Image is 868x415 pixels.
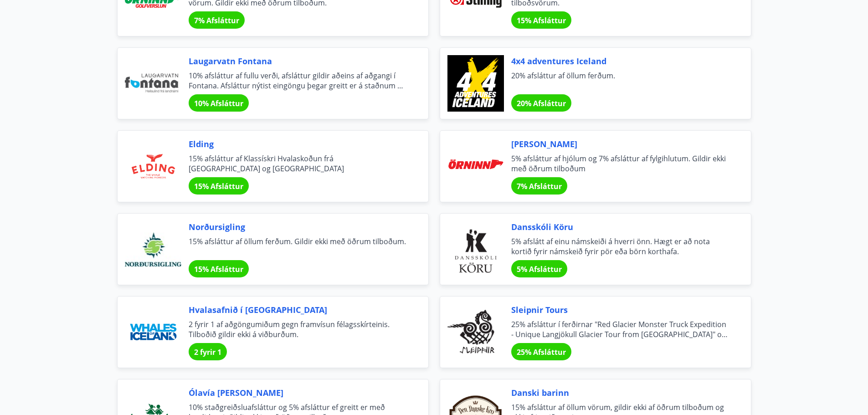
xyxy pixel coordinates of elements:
[517,347,566,357] span: 25% Afsláttur
[511,71,729,91] span: 20% afsláttur af öllum ferðum.
[517,98,566,108] span: 20% Afsláttur
[189,154,406,174] span: 15% afsláttur af Klassískri Hvalaskoðun frá [GEOGRAPHIC_DATA] og [GEOGRAPHIC_DATA]
[189,221,406,233] span: Norðursigling
[511,138,729,150] span: [PERSON_NAME]
[517,181,562,191] span: 7% Afsláttur
[194,98,243,108] span: 10% Afsláttur
[189,236,406,256] span: 15% afsláttur af öllum ferðum. Gildir ekki með öðrum tilboðum.
[194,15,239,26] span: 7% Afsláttur
[194,347,221,357] span: 2 fyrir 1
[189,138,406,150] span: Elding
[189,319,406,339] span: 2 fyrir 1 af aðgöngumiðum gegn framvísun félagsskírteinis. Tilboðið gildir ekki á viðburðum.
[511,154,729,174] span: 5% afsláttur af hjólum og 7% afsláttur af fylgihlutum. Gildir ekki með öðrum tilboðum
[194,181,243,191] span: 15% Afsláttur
[511,236,729,256] span: 5% afslátt af einu námskeiði á hverri önn. Hægt er að nota kortið fyrir námskeið fyrir pör eða bö...
[194,264,243,274] span: 15% Afsláttur
[511,221,729,233] span: Dansskóli Köru
[189,387,406,399] span: Ólavía [PERSON_NAME]
[517,15,566,26] span: 15% Afsláttur
[511,55,729,67] span: 4x4 adventures Iceland
[189,55,406,67] span: Laugarvatn Fontana
[189,304,406,316] span: Hvalasafnið í [GEOGRAPHIC_DATA]
[189,71,406,91] span: 10% afsláttur af fullu verði, afsláttur gildir aðeins af aðgangi í Fontana. Afsláttur nýtist eing...
[517,264,562,274] span: 5% Afsláttur
[511,319,729,339] span: 25% afsláttur í ferðirnar "Red Glacier Monster Truck Expedition - Unique Langjökull Glacier Tour ...
[511,387,729,399] span: Danski barinn
[511,304,729,316] span: Sleipnir Tours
